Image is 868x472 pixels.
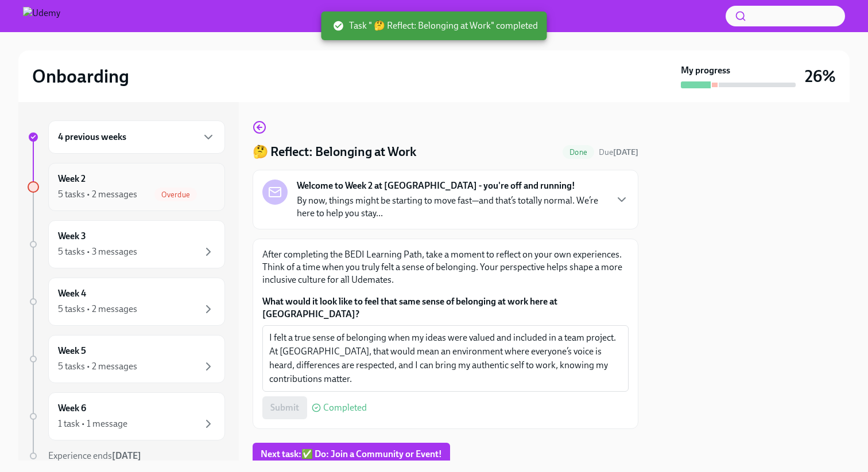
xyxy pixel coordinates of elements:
h6: Week 3 [58,230,86,243]
h4: 🤔 Reflect: Belonging at Work [253,143,416,161]
span: Completed [323,403,367,412]
div: 5 tasks • 2 messages [58,188,137,201]
strong: [DATE] [112,450,141,461]
button: Next task:✅ Do: Join a Community or Event! [253,443,450,466]
span: Overdue [154,190,197,199]
strong: Welcome to Week 2 at [GEOGRAPHIC_DATA] - you're off and running! [297,180,575,192]
div: 5 tasks • 2 messages [58,303,137,315]
span: Due [599,147,638,157]
h6: Week 2 [58,173,86,185]
span: Task " 🤔 Reflect: Belonging at Work" completed [333,19,538,32]
span: Experience ends [48,450,141,461]
p: After completing the BEDI Learning Path, take a moment to reflect on your own experiences. Think ... [262,248,629,286]
a: Week 55 tasks • 2 messages [28,335,225,383]
h6: Week 6 [58,402,86,415]
div: 5 tasks • 2 messages [58,360,137,373]
div: 1 task • 1 message [58,418,127,430]
a: Week 61 task • 1 message [28,392,225,440]
span: Next task : ✅ Do: Join a Community or Event! [261,448,442,460]
h6: Week 5 [58,345,86,357]
span: August 10th, 2025 10:00 [599,147,638,158]
a: Week 45 tasks • 2 messages [28,278,225,326]
h3: 26% [805,66,836,87]
label: What would it look like to feel that same sense of belonging at work here at [GEOGRAPHIC_DATA]? [262,295,629,321]
strong: [DATE] [613,147,638,157]
strong: My progress [681,64,730,77]
h6: Week 4 [58,287,86,300]
img: Udemy [23,7,60,25]
span: Done [563,148,594,157]
a: Week 35 tasks • 3 messages [28,220,225,268]
p: By now, things might be starting to move fast—and that’s totally normal. We’re here to help you s... [297,194,606,220]
h2: Onboarding [32,65,129,88]
h6: 4 previous weeks [58,131,126,143]
div: 4 previous weeks [48,120,225,154]
a: Week 25 tasks • 2 messagesOverdue [28,163,225,211]
div: 5 tasks • 3 messages [58,245,137,258]
textarea: I felt a true sense of belonging when my ideas were valued and included in a team project. At [GE... [269,331,622,386]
